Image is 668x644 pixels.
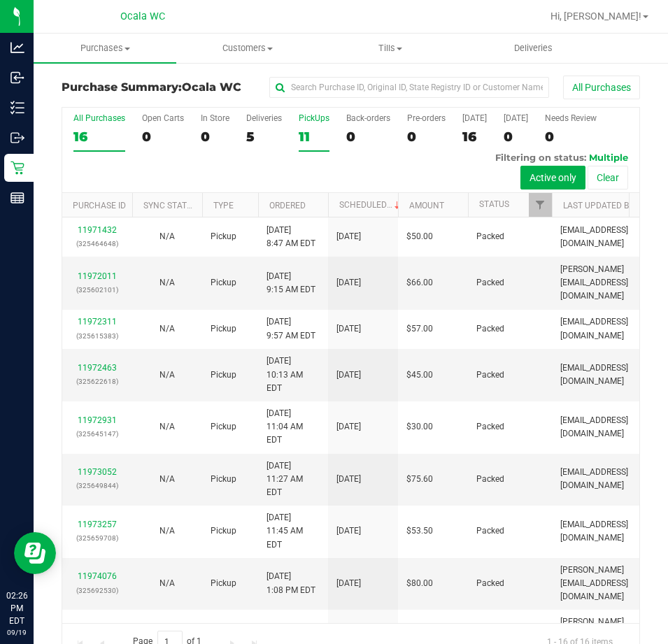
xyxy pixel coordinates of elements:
a: Amount [409,201,444,210]
span: Packed [476,368,504,382]
span: Packed [476,524,504,538]
a: 11972311 [78,317,117,327]
div: 5 [246,129,282,145]
span: Not Applicable [159,526,175,536]
button: Clear [588,166,628,189]
button: N/A [159,577,175,590]
span: $50.00 [406,230,433,243]
span: Pickup [211,524,236,538]
p: (325615383) [71,329,124,343]
div: Needs Review [545,113,597,123]
div: Back-orders [346,113,390,123]
a: Type [213,201,234,210]
span: Not Applicable [159,278,175,287]
button: N/A [159,473,175,486]
button: N/A [159,368,175,382]
a: 11972463 [78,363,117,373]
span: Pickup [211,322,236,336]
span: [DATE] 9:15 AM EDT [267,270,315,296]
a: 11973257 [78,520,117,529]
p: (325649844) [71,479,124,492]
span: [DATE] 1:08 PM EDT [267,570,315,596]
a: Customers [176,34,319,63]
div: 11 [299,129,329,145]
button: N/A [159,524,175,538]
span: Pickup [211,230,236,243]
p: (325692530) [71,584,124,597]
span: [DATE] [336,577,361,590]
span: [DATE] 11:27 AM EDT [267,459,320,500]
span: $66.00 [406,276,433,289]
div: 0 [346,129,390,145]
span: [DATE] [336,322,361,336]
a: 11973052 [78,467,117,477]
a: Purchase ID [73,201,126,210]
span: $80.00 [406,577,433,590]
p: 09/19 [6,627,27,638]
button: N/A [159,276,175,289]
div: 0 [201,129,229,145]
span: Pickup [211,420,236,434]
span: [DATE] [336,276,361,289]
span: Hi, [PERSON_NAME]! [550,10,641,22]
span: [DATE] 10:13 AM EDT [267,355,320,395]
button: N/A [159,230,175,243]
a: Filter [529,193,552,217]
p: (325464648) [71,237,124,250]
span: Pickup [211,276,236,289]
a: 11974076 [78,571,117,581]
a: Status [479,199,509,209]
span: Not Applicable [159,474,175,484]
span: Pickup [211,473,236,486]
div: Open Carts [142,113,184,123]
div: Pre-orders [407,113,446,123]
inline-svg: Inbound [10,71,24,85]
inline-svg: Analytics [10,41,24,55]
inline-svg: Retail [10,161,24,175]
span: Multiple [589,152,628,163]
span: Filtering on status: [495,152,586,163]
inline-svg: Inventory [10,101,24,115]
button: N/A [159,420,175,434]
span: [DATE] 11:04 AM EDT [267,407,320,448]
span: Packed [476,577,504,590]
span: [DATE] [336,420,361,434]
span: Not Applicable [159,324,175,334]
div: 0 [407,129,446,145]
iframe: Resource center [14,532,56,574]
span: Purchases [34,42,176,55]
a: 11971432 [78,225,117,235]
p: (325622618) [71,375,124,388]
button: All Purchases [563,76,640,99]
a: Ordered [269,201,306,210]
span: [DATE] 8:47 AM EDT [267,224,315,250]
div: Deliveries [246,113,282,123]
h3: Purchase Summary: [62,81,255,94]
span: Packed [476,322,504,336]
button: Active only [520,166,585,189]
a: Purchases [34,34,176,63]
div: [DATE] [504,113,528,123]
span: $45.00 [406,368,433,382]
a: Sync Status [143,201,197,210]
span: Packed [476,276,504,289]
span: [DATE] 9:57 AM EDT [267,315,315,342]
span: [DATE] [336,524,361,538]
span: Ocala WC [120,10,165,22]
p: 02:26 PM EDT [6,589,27,627]
button: N/A [159,322,175,336]
a: Tills [319,34,462,63]
inline-svg: Reports [10,191,24,205]
span: Not Applicable [159,231,175,241]
p: (325659708) [71,531,124,545]
span: Packed [476,420,504,434]
span: Not Applicable [159,370,175,380]
div: All Purchases [73,113,125,123]
span: $75.60 [406,473,433,486]
span: Packed [476,230,504,243]
span: Ocala WC [182,80,241,94]
a: Deliveries [462,34,604,63]
div: In Store [201,113,229,123]
span: Pickup [211,577,236,590]
a: 11972931 [78,415,117,425]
